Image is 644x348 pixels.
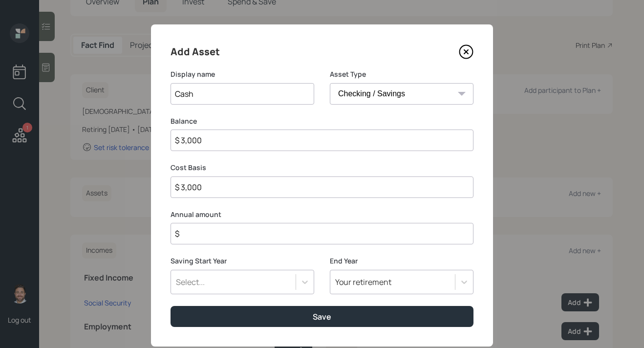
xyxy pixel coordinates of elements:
label: Saving Start Year [171,256,314,266]
label: Display name [171,69,314,79]
button: Save [171,306,473,327]
div: Select... [176,277,205,287]
div: Your retirement [335,277,391,287]
h4: Add Asset [171,44,220,60]
label: Cost Basis [171,163,473,173]
label: Balance [171,116,473,126]
label: Asset Type [330,69,473,79]
label: Annual amount [171,210,473,219]
div: Save [313,311,331,322]
label: End Year [330,256,473,266]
